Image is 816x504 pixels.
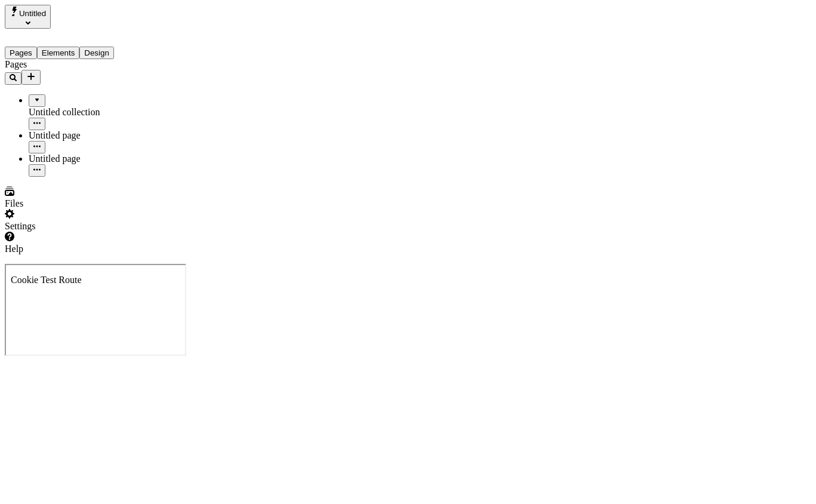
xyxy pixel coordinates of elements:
button: Select site [5,5,51,29]
div: Untitled collection [29,107,148,118]
div: Help [5,244,148,254]
iframe: Cookie Feature Detection [5,264,186,356]
button: Elements [37,47,80,59]
div: Settings [5,221,148,232]
div: Files [5,198,148,209]
span: Untitled [19,9,46,18]
button: Pages [5,47,37,59]
div: Untitled page [29,130,148,141]
div: Untitled page [29,153,148,164]
button: Design [79,47,114,59]
div: Pages [5,59,148,70]
button: Add new [21,70,41,85]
